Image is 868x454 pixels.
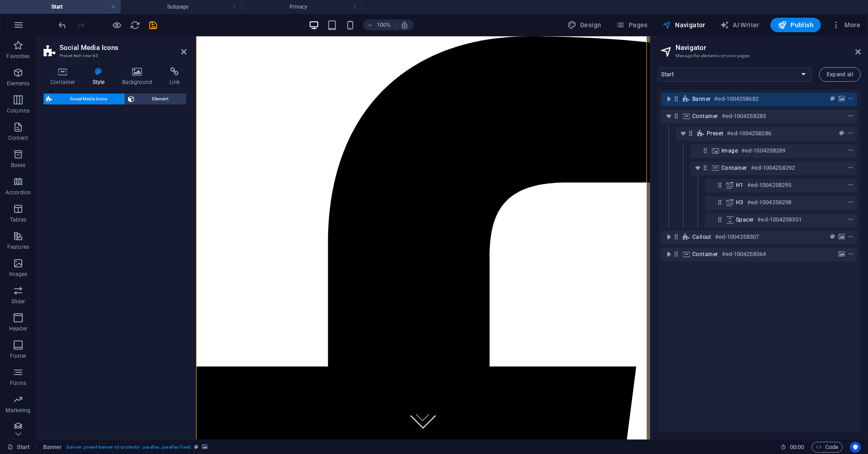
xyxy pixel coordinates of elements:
[727,128,771,139] h6: #ed-1004258286
[721,147,738,154] span: Image
[663,94,674,104] button: toggle-expand
[736,216,754,223] span: Spacer
[59,52,168,60] h3: Preset #ed-new-63
[692,113,718,120] span: Container
[678,128,689,139] button: toggle-expand
[130,20,140,30] i: Reload page
[137,94,183,104] span: Element
[129,20,140,30] button: reload
[692,233,711,241] span: Callout
[44,67,86,86] h4: Container
[5,189,31,196] p: Accordion
[770,18,821,32] button: Publish
[715,232,759,242] h6: #ed-1004258307
[663,232,674,242] button: toggle-expand
[837,249,846,260] button: background
[242,2,362,12] h4: Privacy
[846,249,855,260] button: context-menu
[846,214,855,225] button: context-menu
[148,20,158,30] button: save
[819,67,861,82] button: Expand all
[663,111,674,122] button: toggle-expand
[111,20,122,30] button: Click here to leave preview mode and continue editing
[828,18,864,32] button: More
[43,442,62,453] span: Click to select. Double-click to edit
[812,442,843,453] button: Code
[57,20,68,30] button: undo
[720,20,759,30] span: AI Writer
[827,72,853,77] span: Expand all
[564,18,605,32] button: Design
[612,18,651,32] button: Pages
[846,128,855,139] button: context-menu
[659,18,709,32] button: Navigator
[837,128,846,139] button: preset
[736,182,744,189] span: H1
[757,214,801,225] h6: #ed-1004258301
[846,232,855,242] button: context-menu
[676,44,861,52] h2: Navigator
[741,145,785,156] h6: #ed-1004258289
[714,94,758,104] h6: #ed-1004258682
[780,442,804,453] h6: Session time
[8,134,28,142] p: Content
[9,325,27,332] p: Header
[10,380,26,387] p: Forms
[10,352,26,360] p: Footer
[837,232,846,242] button: background
[400,21,409,29] i: On resize automatically adjust zoom level to fit chosen device.
[676,52,843,60] h3: Manage the elements on your pages
[846,111,855,122] button: context-menu
[796,444,798,450] span: :
[846,163,855,173] button: context-menu
[59,44,187,52] h2: Social Media Icons
[7,107,30,114] p: Columns
[846,94,855,104] button: context-menu
[564,18,605,32] div: Design (Ctrl+Alt+Y)
[7,442,30,453] a: Click to cancel selection. Double-click to open Pages
[846,197,855,208] button: context-menu
[567,20,602,30] span: Design
[11,298,25,305] p: Slider
[86,67,115,86] h4: Style
[778,20,814,30] span: Publish
[751,163,795,173] h6: #ed-1004258292
[850,442,861,453] button: Usercentrics
[722,249,766,260] h6: #ed-1004258364
[722,111,766,122] h6: #ed-1004258283
[846,180,855,191] button: context-menu
[736,199,744,206] span: H3
[44,94,125,104] button: Social Media Icons
[616,20,647,30] span: Pages
[828,94,837,104] button: preset
[747,197,791,208] h6: #ed-1004258298
[663,249,674,260] button: toggle-expand
[7,80,30,87] p: Elements
[202,444,207,449] i: This element contains a background
[790,442,804,453] span: 00 00
[194,444,198,449] i: This element is a customizable preset
[43,442,207,453] nav: breadcrumb
[55,94,122,104] span: Social Media Icons
[5,407,30,414] p: Marketing
[692,163,703,173] button: toggle-expand
[148,20,158,30] i: Save (Ctrl+S)
[377,20,391,30] h6: 100%
[6,53,30,60] p: Favorites
[7,243,29,251] p: Features
[707,130,723,137] span: Preset
[692,251,718,258] span: Container
[363,20,395,30] button: 100%
[9,271,28,278] p: Images
[65,442,191,453] span: . banner .preset-banner-v3-protector .parallax .parallax-fixed
[11,162,26,169] p: Boxes
[816,442,838,453] span: Code
[692,95,710,103] span: Banner
[163,67,187,86] h4: Link
[716,18,763,32] button: AI Writer
[57,20,68,30] i: Undo: Add element (Ctrl+Z)
[10,216,26,223] p: Tables
[747,180,791,191] h6: #ed-1004258295
[121,2,242,12] h4: Subpage
[125,94,186,104] button: Element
